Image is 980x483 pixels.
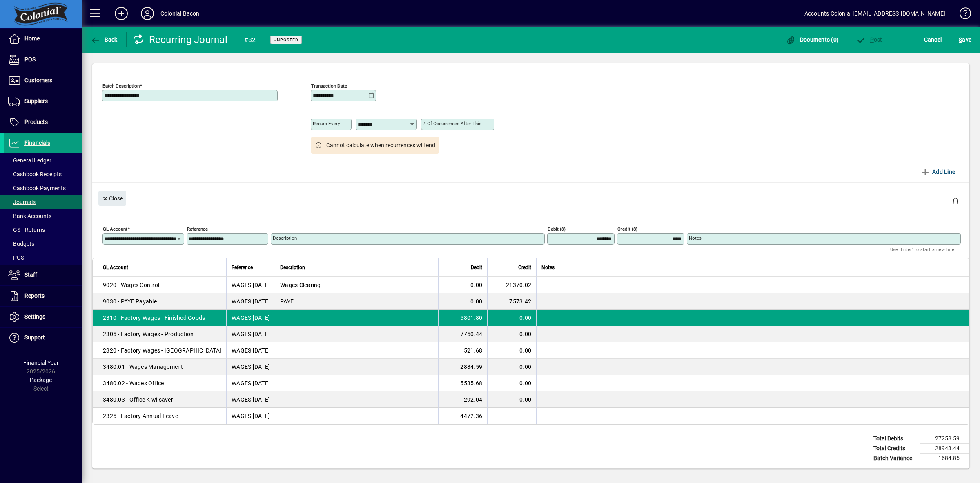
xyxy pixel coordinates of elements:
span: 2305 - Factory Wages - Production [103,330,194,338]
app-page-header-button: Back [82,32,127,47]
button: Documents (0) [784,32,841,47]
td: 0.00 [487,359,536,375]
mat-label: Description [273,235,297,241]
td: 5801.80 [438,310,487,326]
button: Delete [946,191,965,211]
div: Colonial Bacon [160,7,199,20]
a: Bank Accounts [4,209,82,223]
div: #82 [244,34,256,47]
span: Description [280,263,305,272]
a: POS [4,251,82,265]
td: 0.00 [487,326,536,342]
span: GL Account [103,263,128,272]
mat-label: GL Account [103,226,127,232]
td: Batch Variance [869,454,920,463]
span: 2310 - Factory Wages - Finished Goods [103,314,205,322]
span: Debit [471,263,482,272]
span: ave [959,33,971,46]
td: Total Debits [869,434,920,444]
td: 27258.59 [920,434,969,444]
span: General Ledger [8,157,51,164]
span: Settings [24,313,45,320]
span: Reference [232,263,253,272]
span: Close [102,192,123,205]
td: PAYE [275,293,438,310]
span: GST Returns [8,227,45,233]
app-page-header-button: Delete [946,197,965,204]
button: Post [854,32,884,47]
mat-label: Batch Description [102,83,140,89]
span: Bank Accounts [8,213,51,219]
span: Products [24,119,48,125]
span: S [959,36,962,43]
span: 3480.02 - Wages Office [103,379,164,387]
a: GST Returns [4,223,82,237]
td: 0.00 [487,310,536,326]
span: POS [24,56,36,63]
span: Back [90,36,118,43]
td: WAGES [DATE] [226,326,275,342]
mat-label: Reference [187,226,208,232]
td: WAGES [DATE] [226,359,275,375]
a: Home [4,29,82,49]
td: 0.00 [438,277,487,293]
mat-label: Transaction date [311,83,347,89]
td: 21370.02 [487,277,536,293]
button: Add [108,6,134,21]
span: Cashbook Receipts [8,171,62,177]
a: Knowledge Base [953,2,970,28]
td: -1684.85 [920,454,969,463]
mat-label: Recurs every [313,121,340,126]
div: Recurring Journal [133,33,227,46]
a: Budgets [4,237,82,251]
td: WAGES [DATE] [226,342,275,359]
app-page-header-button: Close [96,194,128,202]
button: Add Line [916,164,960,179]
a: POS [4,49,82,70]
td: 0.00 [487,375,536,391]
span: Unposted [274,37,298,43]
td: Total Credits [869,444,920,454]
span: Journals [8,199,36,205]
a: Settings [4,307,82,327]
a: Customers [4,70,82,91]
mat-label: Credit ($) [617,226,637,232]
span: Cashbook Payments [8,185,66,191]
span: Cannot calculate when recurrences will end [326,141,435,150]
td: 7573.42 [487,293,536,310]
a: Cashbook Payments [4,181,82,195]
span: Package [30,377,52,383]
span: Suppliers [24,98,48,104]
td: 2884.59 [438,359,487,375]
td: 0.00 [438,293,487,310]
mat-label: Debit ($) [548,226,566,232]
span: Home [24,35,40,42]
a: Reports [4,286,82,306]
td: 292.04 [438,391,487,408]
span: Financials [24,139,50,146]
span: 2325 - Factory Annual Leave [103,412,178,420]
button: Cancel [922,32,944,47]
td: WAGES [DATE] [226,277,275,293]
span: Notes [541,263,555,272]
button: Profile [134,6,160,21]
span: Budgets [8,240,34,247]
span: 3480.03 - Office Kiwi saver [103,395,173,404]
button: Back [88,32,120,47]
td: WAGES [DATE] [226,375,275,391]
a: Products [4,112,82,133]
span: Staff [24,272,37,278]
span: 9030 - PAYE Payable [103,297,157,306]
a: Cashbook Receipts [4,167,82,181]
button: Close [98,191,126,206]
span: 9020 - Wages Control [103,281,159,289]
a: Suppliers [4,91,82,112]
div: Accounts Colonial [EMAIL_ADDRESS][DOMAIN_NAME] [804,7,945,20]
span: Credit [518,263,531,272]
td: WAGES [DATE] [226,408,275,424]
span: POS [8,254,24,261]
a: Support [4,328,82,348]
td: 7750.44 [438,326,487,342]
span: Cancel [924,33,942,46]
a: Journals [4,195,82,209]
